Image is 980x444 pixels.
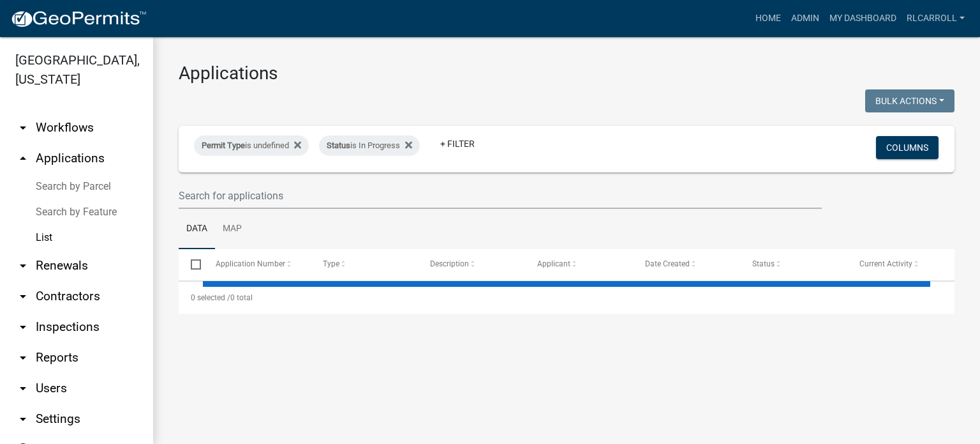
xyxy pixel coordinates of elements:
a: My Dashboard [824,6,902,31]
a: + Filter [430,132,485,155]
i: arrow_drop_down [15,289,31,304]
i: arrow_drop_down [15,381,31,396]
span: Type [323,259,339,268]
span: Application Number [216,259,285,268]
datatable-header-cell: Select [179,249,203,280]
datatable-header-cell: Description [418,249,525,280]
i: arrow_drop_down [15,258,31,273]
i: arrow_drop_up [15,151,31,166]
datatable-header-cell: Date Created [632,249,739,280]
a: RLcarroll [902,6,970,31]
span: 0 selected / [191,293,230,302]
span: Status [327,141,350,150]
a: Admin [786,6,824,31]
span: Date Created [645,259,690,268]
datatable-header-cell: Type [311,249,418,280]
div: is In Progress [319,135,420,156]
button: Bulk Actions [865,89,954,112]
h3: Applications [179,63,954,84]
span: Permit Type [202,141,245,150]
i: arrow_drop_down [15,350,31,365]
a: Home [750,6,786,31]
i: arrow_drop_down [15,120,31,135]
span: Applicant [537,259,570,268]
a: Map [215,209,249,250]
datatable-header-cell: Application Number [203,249,310,280]
i: arrow_drop_down [15,319,31,335]
i: arrow_drop_down [15,411,31,427]
a: Data [179,209,215,250]
datatable-header-cell: Applicant [525,249,632,280]
input: Search for applications [179,183,822,209]
div: is undefined [194,135,309,156]
datatable-header-cell: Current Activity [847,249,954,280]
datatable-header-cell: Status [740,249,847,280]
span: Current Activity [859,259,912,268]
span: Status [752,259,775,268]
button: Columns [876,136,939,159]
div: 0 total [179,282,954,314]
span: Description [430,259,469,268]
